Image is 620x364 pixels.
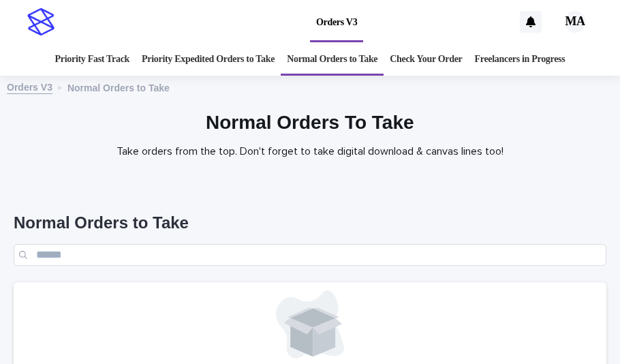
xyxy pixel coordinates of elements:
[7,78,52,94] a: Orders V3
[37,145,583,158] p: Take orders from the top. Don't forget to take digital download & canvas lines too!
[14,244,606,266] input: Search
[55,44,129,76] a: Priority Fast Track
[564,11,586,33] div: MA
[475,44,565,76] a: Freelancers in Progress
[14,213,606,233] h1: Normal Orders to Take
[27,8,55,35] img: stacker-logo-s-only.png
[142,44,275,76] a: Priority Expedited Orders to Take
[67,79,170,94] p: Normal Orders to Take
[14,111,606,134] h1: Normal Orders To Take
[390,44,462,76] a: Check Your Order
[287,44,377,76] a: Normal Orders to Take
